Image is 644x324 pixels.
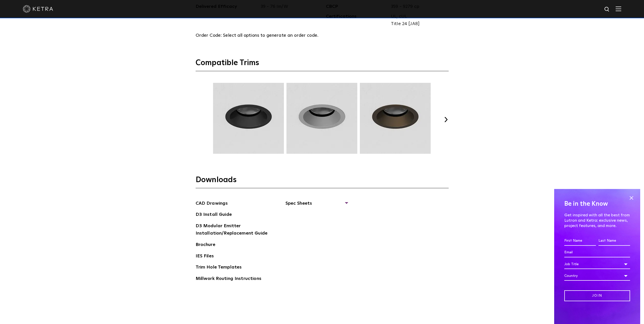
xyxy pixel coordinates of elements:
[196,211,232,219] a: D3 Install Guide
[196,241,215,249] a: Brochure
[444,117,449,122] button: Next
[223,33,318,38] span: Select all options to generate an order code.
[564,290,630,301] input: Join
[286,83,358,154] img: TRM003.webp
[196,253,214,261] a: IES Files
[604,6,610,13] img: search icon
[564,271,630,281] div: Country
[196,222,272,238] a: D3 Modular Emitter Installation/Replacement Guide
[196,175,449,188] h3: Downloads
[196,33,222,38] span: Order Code:
[326,13,387,28] span: Certifications
[564,259,630,269] div: Job Title
[564,213,630,228] p: Get inspired with all the best from Lutron and Ketra: exclusive news, project features, and more.
[212,83,285,154] img: TRM002.webp
[196,58,449,71] h3: Compatible Trims
[391,20,445,28] span: Title 24 [JA8]
[564,199,630,209] h4: Be in the Know
[616,6,621,11] img: Hamburger%20Nav.svg
[196,264,242,272] a: Trim Hole Templates
[196,275,261,283] a: Millwork Routing Instructions
[23,5,53,13] img: ketra-logo-2019-white
[598,236,630,246] input: Last Name
[196,200,228,208] a: CAD Drawings
[285,200,347,211] span: Spec Sheets
[564,248,630,257] input: Email
[359,83,431,154] img: TRM004.webp
[564,236,596,246] input: First Name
